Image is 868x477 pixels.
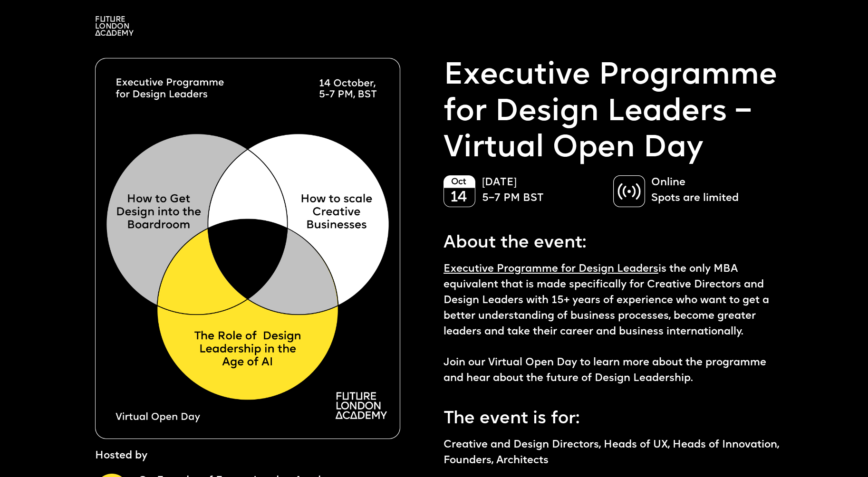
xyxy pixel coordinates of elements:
img: A logo saying in 3 lines: Future London Academy [95,16,134,36]
p: Hosted by [95,448,147,464]
p: Online Spots are limited [651,175,773,207]
p: is the only MBA equivalent that is made specifically for Creative Directors and Design Leaders wi... [444,262,782,387]
p: Executive Programme for Design Leaders – Virtual Open Day [444,58,782,167]
p: The event is for: [444,401,782,432]
p: About the event: [444,225,782,257]
a: Executive Programme for Design Leaders [444,264,658,274]
p: Creative and Design Directors, Heads of UX, Heads of Innovation, Founders, Architects [444,438,782,469]
p: [DATE] 5–7 PM BST [482,175,604,207]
